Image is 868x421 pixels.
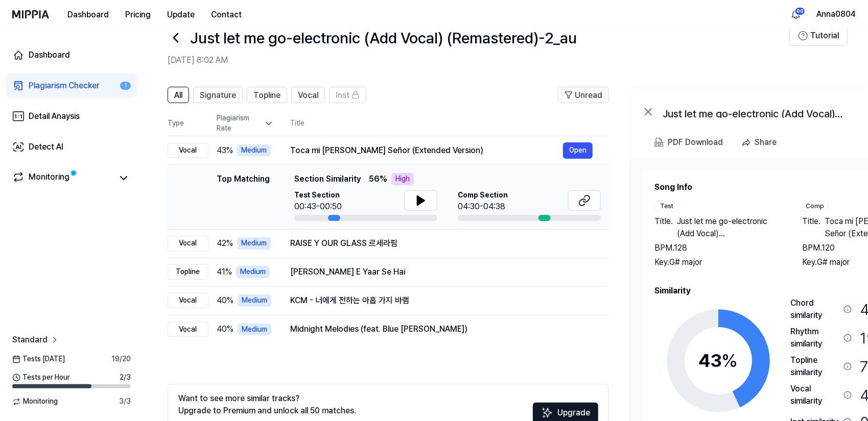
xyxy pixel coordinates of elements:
button: Contact [203,5,250,25]
div: Medium [238,324,271,336]
span: 41 % [217,266,232,278]
h1: Just let me go-electronic (Add Vocal) (Remastered)-2_au [190,27,577,48]
div: Topline [168,264,208,280]
div: 96 [795,7,805,15]
a: Detail Anaysis [6,104,137,129]
div: Vocal [168,293,208,308]
div: [PERSON_NAME] E Yaar Se Hai [290,266,593,278]
a: Monitoring [12,171,112,185]
div: Vocal [168,322,208,337]
img: logo [12,10,49,18]
span: 43 % [217,144,233,157]
span: Tests per Hour [12,373,70,383]
div: Midnight Melodies (feat. Blue [PERSON_NAME]) [290,323,593,335]
div: Top Matching [217,173,270,221]
div: Want to see more similar tracks? Upgrade to Premium and unlock all 50 matches. [178,392,356,417]
span: Signature [200,89,236,102]
button: Dashboard [59,5,117,25]
span: Section Similarity [294,173,361,185]
div: PDF Download [668,136,723,149]
div: Vocal [168,236,208,251]
button: Signature [193,87,243,103]
button: All [168,87,189,103]
div: Dashboard [29,49,70,61]
div: Toca mi [PERSON_NAME] Señor (Extended Version) [290,144,563,157]
div: 1 [120,82,131,90]
span: 3 / 3 [119,397,131,407]
button: Anna0804 [816,8,856,20]
button: Pricing [117,5,159,25]
div: Key. G# major [654,256,782,268]
button: PDF Download [652,132,725,153]
span: Test Section [294,190,342,201]
span: Inst [336,89,349,102]
div: Rhythm similarity [790,326,839,350]
div: Medium [237,144,271,157]
span: Vocal [298,89,318,102]
a: Detect AI [6,135,137,159]
button: Open [563,142,593,159]
span: Title . [803,215,821,240]
span: 42 % [217,237,233,250]
h2: [DATE] 8:02 AM [168,54,789,66]
img: PDF Download [654,138,664,147]
div: Medium [236,266,270,278]
div: Medium [238,294,271,307]
span: 40 % [217,294,233,307]
span: Comp Section [458,190,508,201]
span: % [722,350,738,372]
div: Medium [237,237,271,250]
div: Comp [803,202,828,211]
span: Tests [DATE] [12,354,65,364]
span: 56 % [369,173,387,185]
div: RAISE Y OUR GLASS 르세라핌 [290,237,593,250]
img: Sparkles [541,407,553,419]
a: Dashboard [6,43,137,67]
th: Type [168,111,208,136]
span: Monitoring [12,397,58,407]
span: All [174,89,182,102]
div: BPM. 128 [654,242,782,254]
div: Topline similarity [790,354,839,379]
div: Just let me go-electronic (Add Vocal) (Remastered)-2_au [663,106,867,118]
div: 43 [699,347,738,375]
div: KCM - 너에게 전하는 아홉 가지 바램 [290,294,593,307]
span: 2 / 3 [120,373,131,383]
span: Title . [654,215,673,240]
button: Tutorial [789,26,848,46]
div: 04:30-04:38 [458,201,508,213]
span: Topline [253,89,280,102]
div: Detail Anaysis [29,110,80,122]
div: Test [654,202,679,211]
div: Detect AI [29,141,63,153]
a: Standard [12,334,60,346]
a: Update [159,1,203,29]
div: Chord similarity [790,297,839,321]
button: Vocal [291,87,325,103]
button: Unread [558,87,609,103]
button: Topline [247,87,287,103]
span: Standard [12,334,48,346]
div: Monitoring [29,171,69,185]
button: Share [737,132,785,153]
img: 알림 [790,8,802,20]
a: SparklesUpgrade [533,411,598,421]
span: Unread [575,89,602,102]
button: Update [159,5,203,25]
div: Vocal [168,143,208,158]
div: Plagiarism Rate [217,113,274,133]
div: Share [755,136,777,149]
div: Vocal similarity [790,383,839,407]
a: Plagiarism Checker1 [6,73,137,98]
div: Plagiarism Checker [29,80,100,92]
button: Inst [329,87,366,103]
th: Title [290,111,609,136]
span: 40 % [217,323,233,335]
button: 알림96 [788,6,804,22]
span: 19 / 20 [111,354,131,364]
div: 00:43-00:50 [294,201,342,213]
div: High [391,173,414,185]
